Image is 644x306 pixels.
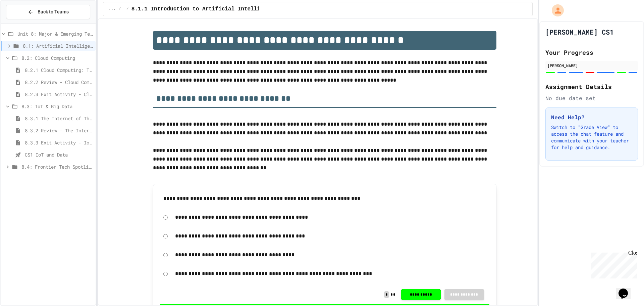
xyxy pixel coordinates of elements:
[551,124,632,151] p: Switch to "Grade View" to access the chat feature and communicate with your teacher for help and ...
[21,103,93,110] span: 8.3: IoT & Big Data
[126,6,129,12] span: /
[616,279,637,299] iframe: chat widget
[25,91,93,98] span: 8.2.3 Exit Activity - Cloud Service Detective
[109,6,116,12] span: ...
[118,6,121,12] span: /
[23,42,93,49] span: 8.1: Artificial Intelligence Basics
[131,5,276,13] span: 8.1.1 Introduction to Artificial Intelligence
[25,139,93,146] span: 8.3.3 Exit Activity - IoT Data Detective Challenge
[25,151,93,158] span: CS1 IoT and Data
[545,48,638,57] h2: Your Progress
[21,54,93,61] span: 8.2: Cloud Computing
[551,113,632,121] h3: Need Help?
[547,62,636,69] div: [PERSON_NAME]
[21,163,93,170] span: 8.4: Frontier Tech Spotlight
[6,5,90,19] button: Back to Teams
[588,250,637,278] iframe: chat widget
[545,82,638,91] h2: Assignment Details
[17,30,93,37] span: Unit 8: Major & Emerging Technologies
[545,27,614,37] h1: [PERSON_NAME] CS1
[38,8,69,15] span: Back to Teams
[25,127,93,134] span: 8.3.2 Review - The Internet of Things and Big Data
[25,79,93,86] span: 8.2.2 Review - Cloud Computing
[545,3,566,18] div: My Account
[3,3,46,43] div: Chat with us now!Close
[545,94,638,102] div: No due date set
[25,67,93,74] span: 8.2.1 Cloud Computing: Transforming the Digital World
[25,115,93,122] span: 8.3.1 The Internet of Things and Big Data: Our Connected Digital World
